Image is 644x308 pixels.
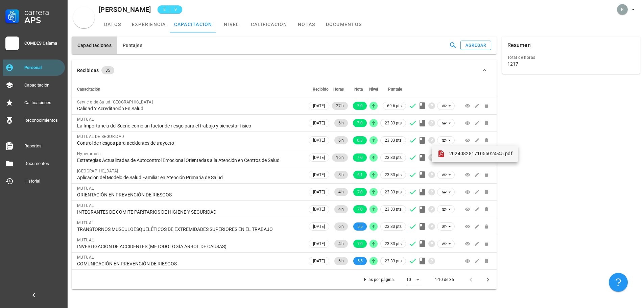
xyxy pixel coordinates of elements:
[72,37,117,54] button: Capacitaciones
[313,137,325,144] span: [DATE]
[313,188,325,196] span: [DATE]
[338,222,344,231] span: 6 h
[385,240,402,247] span: 23.33 pts
[3,60,65,76] a: Personal
[77,209,302,215] div: INTEGRANTES DE COMITE PARITARIOS DE HIGIENE Y SEGURIDAD
[333,87,344,92] span: Horas
[77,43,112,48] span: Capacitaciones
[24,16,62,24] div: APS
[357,153,363,162] span: 7.0
[357,171,363,179] span: 6,1
[77,192,302,198] div: ORIENTACIÓN EN PREVENCIÓN DE RIESGOS
[338,257,344,265] span: 6 h
[368,81,379,97] th: Nivel
[3,173,65,189] a: Historial
[307,81,331,97] th: Recibido
[24,161,62,166] div: Documentos
[465,43,487,48] div: agregar
[354,87,363,92] span: Nota
[385,258,402,264] span: 23.33 pts
[77,203,94,208] span: MUTUAL
[349,81,368,97] th: Nota
[338,188,344,196] span: 4 h
[24,41,62,46] div: COMDES Calama
[77,238,94,242] span: MUTUAL
[77,174,302,181] div: Aplicación del Modelo de Salud Familiar en Atención Primaria de Salud
[357,222,363,231] span: 5,5
[313,154,325,161] span: [DATE]
[357,257,363,265] span: 5,5
[357,119,363,127] span: 7.0
[364,270,422,289] div: Filas por página:
[369,87,378,92] span: Nivel
[77,243,302,250] div: INVESTIGACIÓN DE ACCIDENTES (METODOLOGÍA ÁRBOL DE CAUSAS)
[99,6,151,13] div: [PERSON_NAME]
[338,136,344,144] span: 6 h
[388,87,402,92] span: Puntaje
[338,205,344,213] span: 4 h
[77,169,118,173] span: [GEOGRAPHIC_DATA]
[338,240,344,248] span: 4 h
[385,171,402,178] span: 23.33 pts
[379,81,407,97] th: Puntaje
[128,16,170,32] a: experiencia
[77,100,153,104] span: Servicio de Salud [GEOGRAPHIC_DATA]
[482,274,494,286] button: Página siguiente
[406,277,411,283] div: 10
[3,95,65,111] a: Calificaciones
[24,100,62,105] div: Calificaciones
[336,102,344,110] span: 27 h
[338,119,344,127] span: 6 h
[3,112,65,128] a: Reconocimientos
[313,206,325,213] span: [DATE]
[24,143,62,149] div: Reportes
[322,16,366,32] a: documentos
[24,179,62,184] div: Historial
[460,41,491,50] button: agregar
[357,102,363,110] span: 7.0
[77,87,100,92] span: Capacitación
[97,16,128,32] a: datos
[77,220,94,225] span: MUTUAL
[77,67,99,74] div: Recibidas
[313,119,325,127] span: [DATE]
[72,60,497,81] button: Recibidas 35
[385,137,402,144] span: 23.33 pts
[3,77,65,93] a: Capacitación
[449,151,512,156] span: 20240828171055024-45.pdf
[331,81,349,97] th: Horas
[77,226,302,232] div: TRANSTORNOS MUSCULOESQUELÉTICOS DE EXTREMIDADES SUPERIORES EN EL TRABAJO
[117,37,148,54] button: Puntajes
[313,240,325,247] span: [DATE]
[77,157,302,163] div: Estrategias Actualizadas de Autocontrol Emocional Orientadas a la Atención en Centros de Salud
[313,87,329,92] span: Recibido
[507,61,518,67] div: 1217
[3,138,65,154] a: Reportes
[77,186,94,191] span: MUTUAL
[77,140,302,146] div: Control de riesgos para accidentes de trayecto
[77,255,94,260] span: MUTUAL
[313,102,325,110] span: [DATE]
[336,153,344,162] span: 16 h
[357,240,363,248] span: 7,0
[385,120,402,126] span: 23.33 pts
[313,257,325,265] span: [DATE]
[313,223,325,230] span: [DATE]
[406,274,422,285] div: 10Filas por página:
[507,54,635,61] div: Total de horas
[77,105,302,112] div: Calidad Y Acreditación En Salud
[247,16,291,32] a: calificación
[77,261,302,267] div: COMUNICACIÓN EN PREVENCIÓN DE RIESGOS
[105,66,110,74] span: 35
[77,117,94,122] span: MUTUAL
[385,206,402,213] span: 23.33 pts
[73,7,95,28] div: avatar
[357,205,363,213] span: 7,0
[617,4,628,15] div: avatar
[387,102,402,109] span: 69.6 pts
[173,6,178,13] span: 9
[3,156,65,172] a: Documentos
[385,189,402,195] span: 23.33 pts
[77,123,302,129] div: La Importancia del Sueño como un factor de riesgo para el trabajo y bienestar físico
[216,16,247,32] a: nivel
